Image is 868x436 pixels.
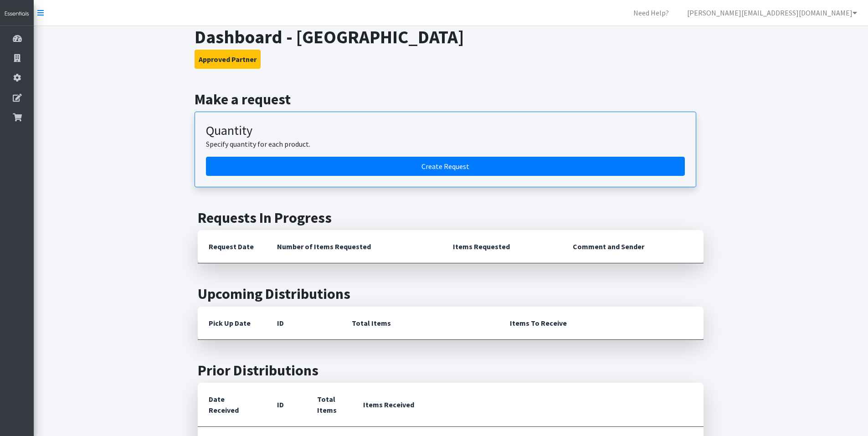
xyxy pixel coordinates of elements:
h2: Requests In Progress [198,209,704,226]
th: Comment and Sender [562,230,704,263]
th: ID [266,307,340,340]
th: Date Received [198,383,266,427]
th: Items Received [352,383,704,427]
th: Request Date [198,230,266,263]
a: Need Help? [626,4,676,22]
h3: Quantity [206,123,685,138]
h2: Make a request [195,91,707,108]
th: ID [266,383,306,427]
th: Pick Up Date [198,307,266,340]
th: Items To Receive [499,307,704,340]
th: Items Requested [442,230,562,263]
p: Specify quantity for each product. [206,138,685,149]
a: Create a request by quantity [206,157,685,176]
th: Total Items [306,383,352,427]
button: Approved Partner [195,50,261,69]
th: Total Items [341,307,499,340]
img: HumanEssentials [4,10,30,18]
a: [PERSON_NAME][EMAIL_ADDRESS][DOMAIN_NAME] [680,4,864,22]
h2: Prior Distributions [198,362,704,379]
h1: Dashboard - [GEOGRAPHIC_DATA] [195,26,707,48]
th: Number of Items Requested [266,230,442,263]
h2: Upcoming Distributions [198,285,704,303]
